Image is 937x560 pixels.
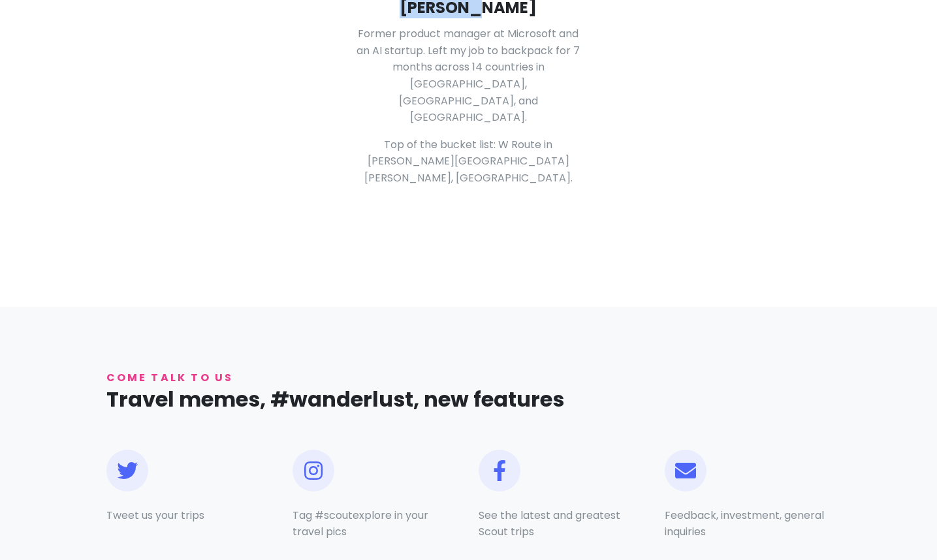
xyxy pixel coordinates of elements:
p: Feedback, investment, general inquiries [665,507,831,540]
p: Tweet us your trips [106,507,273,524]
p: Former product manager at Microsoft and an AI startup. Left my job to backpack for 7 months acros... [355,25,583,126]
p: Tag #scoutexplore in your travel pics [293,507,459,540]
p: Come talk to us [106,369,583,386]
p: See the latest and greatest Scout trips [479,507,645,540]
h2: Travel memes, #wanderlust, new features [106,386,583,413]
p: Top of the bucket list: W Route in [PERSON_NAME][GEOGRAPHIC_DATA][PERSON_NAME], [GEOGRAPHIC_DATA]. [355,136,583,187]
